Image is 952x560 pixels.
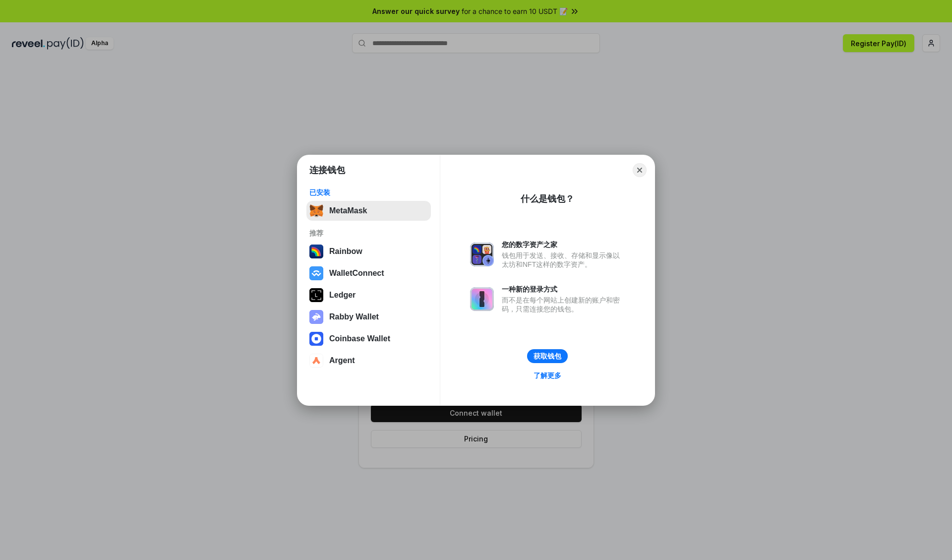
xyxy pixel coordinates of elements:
[306,285,431,305] button: Ledger
[470,243,494,266] img: svg+xml,%3Csvg%20xmlns%3D%22http%3A%2F%2Fwww.w3.org%2F2000%2Fsvg%22%20fill%3D%22none%22%20viewBox...
[502,285,625,294] div: 一种新的登录方式
[309,332,323,346] img: svg+xml,%3Csvg%20width%3D%2228%22%20height%3D%2228%22%20viewBox%3D%220%200%2028%2028%22%20fill%3D...
[306,307,431,327] button: Rabby Wallet
[470,287,494,311] img: svg+xml,%3Csvg%20xmlns%3D%22http%3A%2F%2Fwww.w3.org%2F2000%2Fsvg%22%20fill%3D%22none%22%20viewBox...
[329,247,362,256] div: Rainbow
[309,310,323,324] img: svg+xml,%3Csvg%20xmlns%3D%22http%3A%2F%2Fwww.w3.org%2F2000%2Fsvg%22%20fill%3D%22none%22%20viewBox...
[329,312,379,321] div: Rabby Wallet
[309,245,323,258] img: svg+xml,%3Csvg%20width%3D%22120%22%20height%3D%22120%22%20viewBox%3D%220%200%20120%20120%22%20fil...
[329,291,356,300] div: Ledger
[309,204,323,218] img: svg+xml,%3Csvg%20fill%3D%22none%22%20height%3D%2233%22%20viewBox%3D%220%200%2035%2033%22%20width%...
[329,269,384,278] div: WalletConnect
[329,206,367,215] div: MetaMask
[306,201,431,221] button: MetaMask
[534,352,561,361] div: 获取钱包
[329,356,355,365] div: Argent
[502,251,625,269] div: 钱包用于发送、接收、存储和显示像以太坊和NFT这样的数字资产。
[309,266,323,280] img: svg+xml,%3Csvg%20width%3D%2228%22%20height%3D%2228%22%20viewBox%3D%220%200%2028%2028%22%20fill%3D...
[534,371,561,380] div: 了解更多
[306,263,431,283] button: WalletConnect
[633,163,647,177] button: Close
[502,240,625,249] div: 您的数字资产之家
[521,193,574,205] div: 什么是钱包？
[306,242,431,261] button: Rainbow
[306,329,431,349] button: Coinbase Wallet
[309,164,345,176] h1: 连接钱包
[309,229,428,238] div: 推荐
[528,369,567,382] a: 了解更多
[329,334,390,343] div: Coinbase Wallet
[527,349,568,363] button: 获取钱包
[502,296,625,313] div: 而不是在每个网站上创建新的账户和密码，只需连接您的钱包。
[309,188,428,197] div: 已安装
[309,288,323,302] img: svg+xml,%3Csvg%20xmlns%3D%22http%3A%2F%2Fwww.w3.org%2F2000%2Fsvg%22%20width%3D%2228%22%20height%3...
[306,351,431,371] button: Argent
[309,354,323,368] img: svg+xml,%3Csvg%20width%3D%2228%22%20height%3D%2228%22%20viewBox%3D%220%200%2028%2028%22%20fill%3D...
